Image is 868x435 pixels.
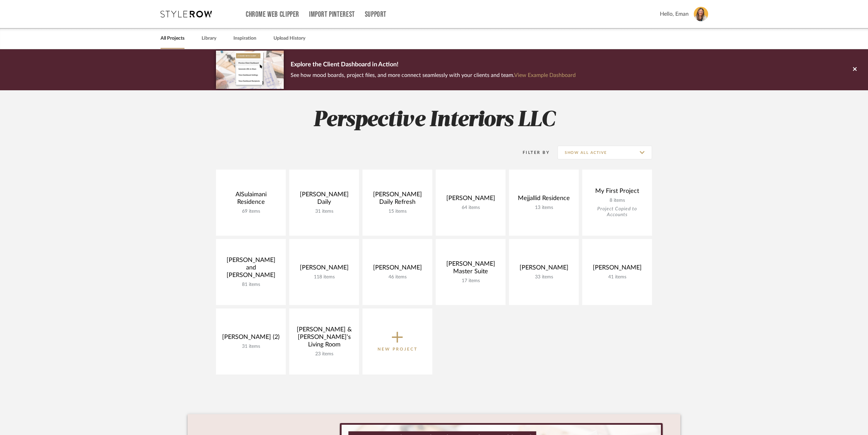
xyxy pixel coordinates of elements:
div: [PERSON_NAME] [368,264,427,274]
div: [PERSON_NAME] Daily [295,191,354,209]
div: 17 items [441,278,500,284]
div: [PERSON_NAME] [588,264,647,274]
div: [PERSON_NAME] [295,264,354,274]
div: My First Project [588,187,647,198]
div: 23 items [295,351,354,357]
div: [PERSON_NAME] [514,264,573,274]
p: See how mood boards, project files, and more connect seamlessly with your clients and team. [291,70,576,80]
div: 13 items [514,205,573,211]
a: Chrome Web Clipper [246,12,299,17]
a: View Example Dashboard [514,72,576,78]
div: 31 items [221,344,280,350]
h2: Perspective Interiors LLC [188,107,680,133]
p: New Project [378,346,418,353]
div: [PERSON_NAME] and [PERSON_NAME] [221,256,280,282]
a: Inspiration [233,34,256,43]
div: 64 items [441,205,500,211]
div: Filter By [514,149,550,156]
a: Import Pinterest [309,12,355,17]
img: d5d033c5-7b12-40c2-a960-1ecee1989c38.png [216,51,284,89]
div: [PERSON_NAME] [441,195,500,205]
p: Explore the Client Dashboard in Action! [291,60,576,70]
div: [PERSON_NAME] & [PERSON_NAME]'s Living Room [295,326,354,351]
div: [PERSON_NAME] (2) [221,333,280,344]
div: 46 items [368,274,427,280]
div: 118 items [295,274,354,280]
button: New Project [362,308,432,374]
div: AlSulaimani Residence [221,191,280,209]
div: [PERSON_NAME] Daily Refresh [368,191,427,209]
span: Hello, Eman [660,10,689,18]
div: [PERSON_NAME] Master Suite [441,260,500,278]
div: 69 items [221,209,280,214]
a: All Projects [161,34,184,43]
a: Library [202,34,216,43]
div: 15 items [368,209,427,214]
img: avatar [694,7,708,21]
div: 41 items [588,274,647,280]
div: 81 items [221,282,280,288]
a: Upload History [273,34,305,43]
div: Mejjallid Residence [514,195,573,205]
div: 31 items [295,209,354,214]
a: Support [365,12,386,17]
div: Project Copied to Accounts [588,206,647,218]
div: 33 items [514,274,573,280]
div: 8 items [588,198,647,203]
